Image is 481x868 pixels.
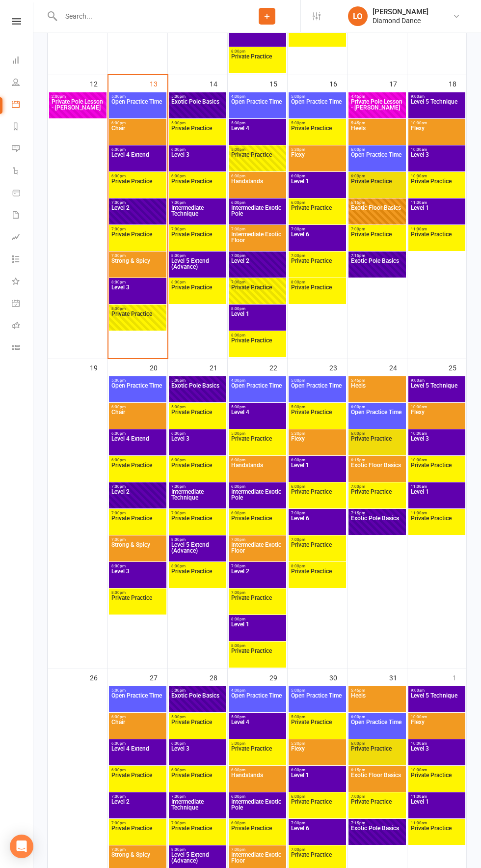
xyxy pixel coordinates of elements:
span: Private Practice [291,409,344,427]
span: Handstands [231,772,284,790]
span: 8:00pm [231,617,284,621]
span: Private Practice [231,436,284,453]
span: Private Practice [171,515,224,533]
span: Open Practice Time [231,693,284,710]
span: 6:00pm [171,741,224,746]
span: Level 5 Extend (Advance) [171,258,224,276]
span: Level 2 [231,258,284,276]
div: Diamond Dance [373,16,428,25]
span: 6:00pm [171,458,224,462]
span: Private Practice [350,436,404,453]
div: 16 [329,75,347,91]
span: Intermediate Exotic Pole [231,799,284,816]
div: 18 [449,75,466,91]
span: Intermediate Technique [171,489,224,506]
span: Private Practice [231,337,284,355]
span: Private Practice [231,152,284,169]
span: 6:15pm [350,458,404,462]
span: Level 6 [291,231,344,249]
a: What's New [12,271,34,293]
span: Private Practice [231,515,284,533]
span: Level 2 [111,799,164,816]
span: Private Practice [291,205,344,223]
span: Open Practice Time [350,152,404,169]
span: Private Practice [291,719,344,737]
span: Private Practice [350,231,404,249]
span: Level 3 [410,436,463,453]
span: Level 1 [231,621,284,639]
div: 19 [90,359,107,375]
span: 6:00pm [171,768,224,772]
span: 9:00am [410,378,463,383]
span: Level 6 [291,515,344,533]
span: 6:00pm [291,768,344,772]
span: Level 1 [291,178,344,196]
span: 6:00pm [171,147,224,152]
input: Search... [58,9,234,23]
span: 6:00pm [231,458,284,462]
span: Exotic Floor Basics [350,772,404,790]
div: 23 [329,359,347,375]
span: 7:00pm [111,484,164,489]
span: 8:00pm [111,280,164,284]
span: Private Practice [410,515,463,533]
span: Level 1 [231,311,284,329]
span: Flexy [410,409,463,427]
div: 14 [210,75,227,91]
span: 7:00pm [171,227,224,231]
span: 10:00am [410,741,463,746]
span: Intermediate Exotic Floor [231,231,284,249]
span: Open Practice Time [291,693,344,710]
span: 6:00pm [231,821,284,825]
span: 7:00pm [111,537,164,542]
span: 7:00pm [350,227,404,231]
span: Chair [111,125,164,143]
span: Level 1 [291,462,344,480]
span: 5:00pm [111,94,164,99]
span: 7:00pm [291,227,344,231]
span: 7:15pm [350,821,404,825]
span: Handstands [231,178,284,196]
span: 4:00pm [231,378,284,383]
span: Exotic Pole Basics [171,383,224,400]
div: Open Intercom Messenger [10,835,33,858]
span: 6:00pm [350,741,404,746]
span: 6:00pm [111,121,164,125]
span: 6:00pm [231,794,284,799]
span: Level 1 [410,489,463,506]
span: 8:00pm [171,280,224,284]
span: Level 5 Technique [410,383,463,400]
span: 5:00pm [231,121,284,125]
span: Level 4 Extend [111,152,164,169]
span: 7:00pm [171,200,224,205]
span: 8:00pm [111,307,164,311]
span: Open Practice Time [291,383,344,400]
span: Heels [350,693,404,710]
span: 7:00pm [111,794,164,799]
span: Level 4 Extend [111,436,164,453]
span: 10:00am [410,431,463,436]
div: 26 [90,669,107,685]
span: Private Pole Lesson - [PERSON_NAME] [51,99,105,116]
span: 5:00pm [231,741,284,746]
span: Heels [350,125,404,143]
span: Private Practice [350,489,404,506]
span: 6:00pm [231,174,284,178]
span: Private Practice [231,746,284,763]
span: 5:45pm [350,121,404,125]
span: 7:15pm [350,253,404,258]
span: 11:00am [410,200,463,205]
span: 5:45pm [350,688,404,693]
span: 11:00am [410,484,463,489]
span: 5:00pm [291,94,344,99]
span: Private Practice [171,772,224,790]
span: 10:00am [410,768,463,772]
span: 5:00pm [231,715,284,719]
span: 6:00pm [111,768,164,772]
span: 5:00pm [231,147,284,152]
span: 6:00pm [171,431,224,436]
div: 15 [269,75,287,91]
span: 10:00am [410,174,463,178]
span: 5:00pm [171,378,224,383]
span: Private Practice [111,462,164,480]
